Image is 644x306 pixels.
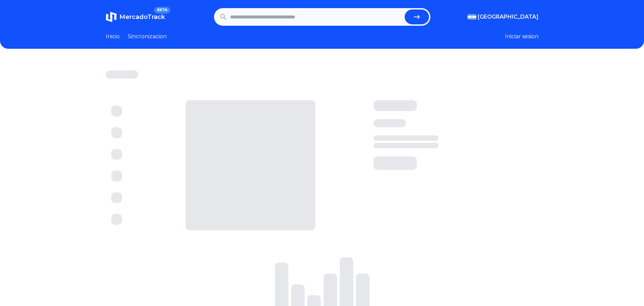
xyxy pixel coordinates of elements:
[106,12,117,22] img: MercadoTrack
[468,14,476,20] img: Argentina
[478,13,539,21] span: [GEOGRAPHIC_DATA]
[119,13,165,21] span: MercadoTrack
[154,7,170,14] span: BETA
[468,13,539,21] button: [GEOGRAPHIC_DATA]
[505,32,539,41] button: Iniciar sesion
[106,12,165,22] a: MercadoTrackBETA
[128,32,167,41] a: Sincronizacion
[106,32,120,41] a: Inicio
